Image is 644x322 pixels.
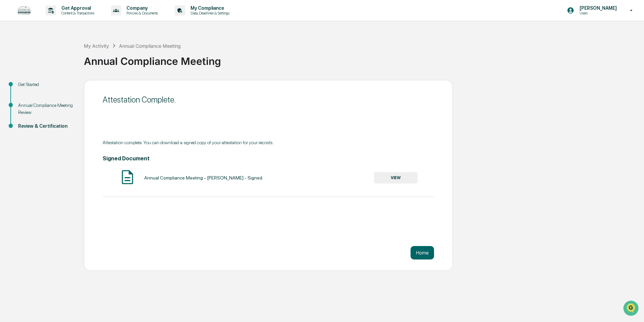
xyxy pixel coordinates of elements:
[103,140,434,145] div: Attestation complete. You can download a signed copy of your attestation for your records.
[144,175,262,180] div: Annual Compliance Meeting - [PERSON_NAME] - Signed
[67,114,81,119] span: Pylon
[13,85,43,91] span: Preclearance
[119,169,136,186] img: Document Icon
[185,11,233,15] p: Data, Deadlines & Settings
[185,5,233,11] p: My Compliance
[7,98,12,104] div: 🔎
[574,11,620,15] p: Users
[56,5,98,11] p: Get Approval
[119,43,181,49] div: Annual Compliance Meeting
[121,5,161,11] p: Company
[374,172,418,184] button: VIEW
[18,102,73,116] div: Annual Compliance Meeting Review
[84,43,109,49] div: My Activity
[121,11,161,15] p: Policies & Documents
[13,97,42,104] span: Data Lookup
[114,53,122,62] button: Start new chat
[103,155,434,162] h4: Signed Document
[55,85,83,91] span: Attestations
[7,51,19,64] img: 1746055101610-c473b297-6a78-478c-a979-82029cc54cd1
[23,58,88,64] div: We're offline, we'll be back soon
[4,82,46,94] a: 🖐️Preclearance
[49,85,54,91] div: 🗄️
[84,50,641,67] div: Annual Compliance Meeting
[46,82,86,94] a: 🗄️Attestations
[7,14,122,25] p: How can we help?
[103,95,434,105] div: Attestation Complete.
[4,95,45,107] a: 🔎Data Lookup
[18,123,73,130] div: Review & Certification
[7,85,12,91] div: 🖐️
[623,300,641,318] iframe: Open customer support
[18,81,73,88] div: Get Started
[411,246,434,259] button: Home
[47,114,81,119] a: Powered byPylon
[56,11,98,15] p: Content & Transactions
[16,4,32,17] img: logo
[574,5,620,11] p: [PERSON_NAME]
[23,51,110,58] div: Start new chat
